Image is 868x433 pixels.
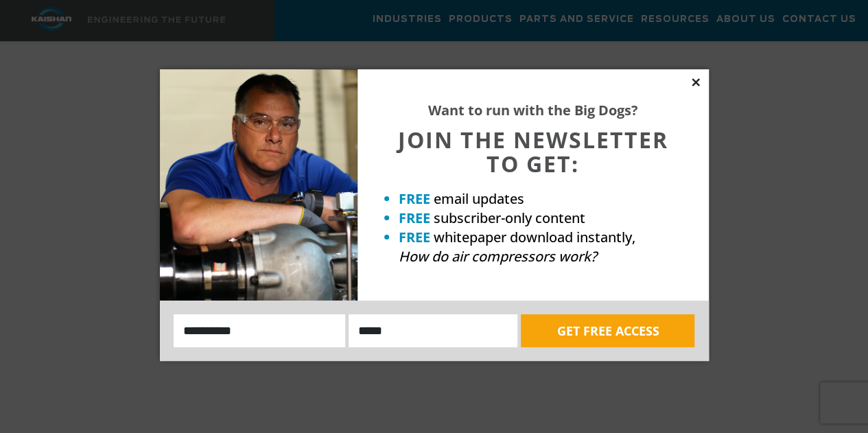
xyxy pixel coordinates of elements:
input: Email [349,314,517,347]
button: GET FREE ACCESS [521,314,694,347]
em: How do air compressors work? [399,247,597,266]
span: JOIN THE NEWSLETTER TO GET: [398,125,668,178]
span: subscriber-only content [434,209,585,227]
strong: FREE [399,209,430,227]
input: Name: [174,314,346,347]
span: whitepaper download instantly, [434,228,635,246]
strong: Want to run with the Big Dogs? [428,101,638,119]
strong: FREE [399,228,430,246]
span: email updates [434,189,524,208]
strong: FREE [399,189,430,208]
button: Close [690,76,702,89]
